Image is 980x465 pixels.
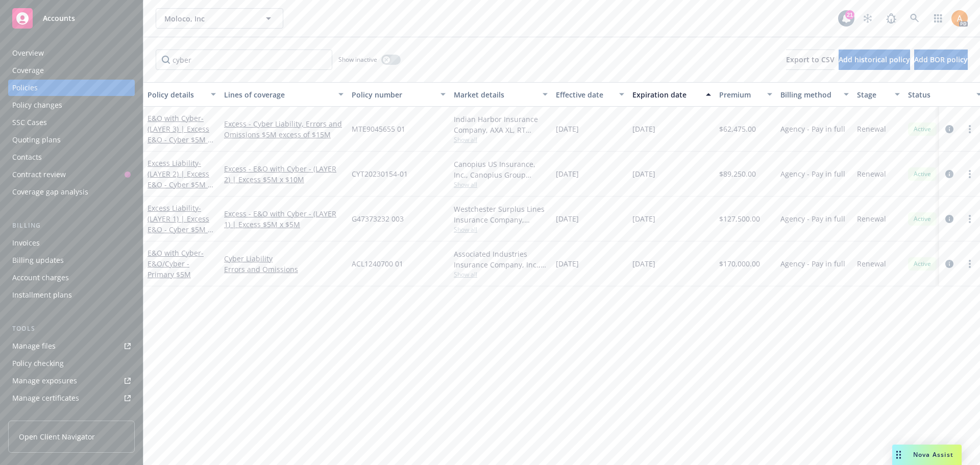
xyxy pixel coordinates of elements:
[12,252,64,268] div: Billing updates
[914,50,968,70] button: Add BOR policy
[352,213,404,224] span: G47373232 003
[892,445,905,465] div: Drag to move
[780,258,845,269] span: Agency - Pay in full
[857,89,889,100] div: Stage
[8,4,135,33] a: Accounts
[12,80,38,96] div: Policies
[8,287,135,303] a: Installment plans
[352,168,408,179] span: CYT20230154-01
[719,213,760,224] span: $127,500.00
[450,82,552,107] button: Market details
[224,118,344,140] a: Excess - Cyber Liability, Errors and Omissions $5M excess of $15M
[224,208,344,230] a: Excess - E&O with Cyber - (LAYER 1) | Excess $5M x $5M
[556,168,579,179] span: [DATE]
[845,10,854,19] div: 21
[943,168,955,180] a: circleInformation
[632,213,655,224] span: [DATE]
[12,338,56,354] div: Manage files
[912,169,933,179] span: Active
[780,89,838,100] div: Billing method
[556,258,579,269] span: [DATE]
[780,213,845,224] span: Agency - Pay in full
[8,149,135,165] a: Contacts
[719,168,756,179] span: $89,250.00
[839,55,910,64] span: Add historical policy
[8,390,135,406] a: Manage certificates
[552,82,628,107] button: Effective date
[964,168,976,180] a: more
[143,82,220,107] button: Policy details
[951,10,968,27] img: photo
[8,221,135,231] div: Billing
[857,168,886,179] span: Renewal
[857,8,878,29] a: Stop snowing
[12,184,88,200] div: Coverage gap analysis
[224,89,332,100] div: Lines of coverage
[964,123,976,135] a: more
[8,132,135,148] a: Quoting plans
[632,258,655,269] span: [DATE]
[220,82,348,107] button: Lines of coverage
[857,213,886,224] span: Renewal
[908,89,970,100] div: Status
[12,114,47,131] div: SSC Cases
[780,168,845,179] span: Agency - Pay in full
[912,125,933,134] span: Active
[964,258,976,270] a: more
[8,355,135,372] a: Policy checking
[719,89,761,100] div: Premium
[8,270,135,286] a: Account charges
[12,390,79,406] div: Manage certificates
[156,8,283,29] button: Moloco, Inc
[943,258,955,270] a: circleInformation
[8,80,135,96] a: Policies
[8,338,135,354] a: Manage files
[352,124,405,134] span: MTE9045655 01
[776,82,853,107] button: Billing method
[352,89,434,100] div: Policy number
[454,135,548,144] span: Show all
[148,248,204,279] a: E&O with Cyber
[786,50,835,70] button: Export to CSV
[632,168,655,179] span: [DATE]
[556,124,579,134] span: [DATE]
[8,235,135,251] a: Invoices
[839,50,910,70] button: Add historical policy
[454,159,548,180] div: Canopius US Insurance, Inc., Canopius Group Limited, RT Specialty Insurance Services, LLC (RSG Sp...
[224,253,344,264] a: Cyber Liability
[857,258,886,269] span: Renewal
[8,114,135,131] a: SSC Cases
[148,113,212,155] a: E&O with Cyber
[454,270,548,279] span: Show all
[12,62,44,79] div: Coverage
[224,264,344,275] a: Errors and Omissions
[454,89,536,100] div: Market details
[943,123,955,135] a: circleInformation
[12,97,62,113] div: Policy changes
[632,124,655,134] span: [DATE]
[148,248,204,279] span: - E&O/Cyber - Primary $5M
[632,89,700,100] div: Expiration date
[8,373,135,389] a: Manage exposures
[156,50,332,70] input: Filter by keyword...
[352,258,403,269] span: ACL1240700 01
[628,82,715,107] button: Expiration date
[348,82,450,107] button: Policy number
[12,355,64,372] div: Policy checking
[928,8,948,29] a: Switch app
[454,204,548,225] div: Westchester Surplus Lines Insurance Company, Chubb Group, RT Specialty Insurance Services, LLC (R...
[914,55,968,64] span: Add BOR policy
[454,180,548,189] span: Show all
[12,287,72,303] div: Installment plans
[780,124,845,134] span: Agency - Pay in full
[556,89,613,100] div: Effective date
[148,89,205,100] div: Policy details
[8,166,135,183] a: Contract review
[12,45,44,61] div: Overview
[454,225,548,234] span: Show all
[8,97,135,113] a: Policy changes
[857,124,886,134] span: Renewal
[224,163,344,185] a: Excess - E&O with Cyber - (LAYER 2) | Excess $5M x $10M
[904,8,925,29] a: Search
